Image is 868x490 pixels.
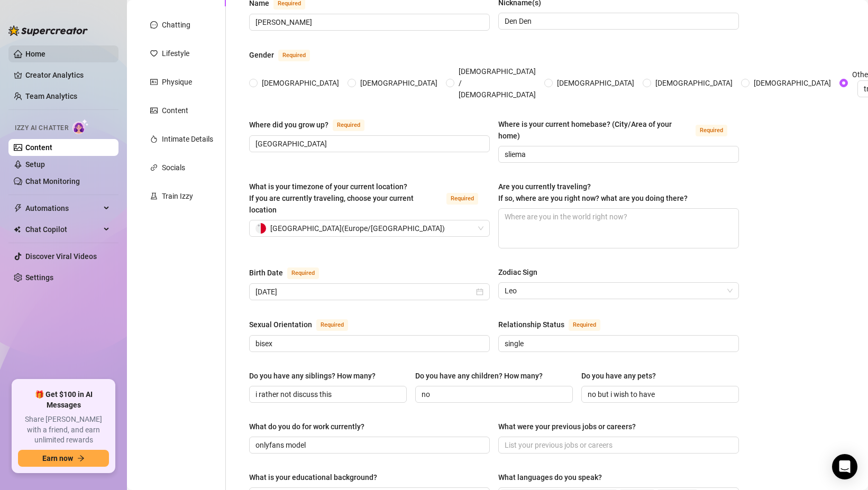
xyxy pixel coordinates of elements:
div: Where is your current homebase? (City/Area of your home) [498,118,691,142]
span: Required [287,267,319,279]
img: Chat Copilot [14,226,21,233]
label: Birth Date [249,266,331,279]
a: Content [25,143,52,152]
span: Required [446,193,478,205]
a: Chat Monitoring [25,177,80,186]
input: What were your previous jobs or careers? [505,439,730,451]
a: Discover Viral Videos [25,252,97,261]
div: Do you have any pets? [581,370,656,382]
div: Birth Date [249,267,283,279]
input: What do you do for work currently? [255,439,481,451]
span: Required [696,125,727,136]
input: Birth Date [255,286,474,298]
span: [DEMOGRAPHIC_DATA] [258,77,343,89]
a: Settings [25,273,53,282]
span: heart [150,50,158,57]
span: [GEOGRAPHIC_DATA] ( Europe/[GEOGRAPHIC_DATA] ) [270,220,445,236]
label: Sexual Orientation [249,318,360,331]
label: What do you do for work currently? [249,421,372,432]
div: Zodiac Sign [498,266,537,278]
img: AI Chatter [72,119,89,134]
span: Required [569,319,600,331]
span: What is your timezone of your current location? If you are currently traveling, choose your curre... [249,182,414,214]
label: What were your previous jobs or careers? [498,421,643,432]
input: Where did you grow up? [255,138,481,150]
span: Automations [25,200,100,217]
button: Earn nowarrow-right [18,450,109,467]
span: [DEMOGRAPHIC_DATA] / [DEMOGRAPHIC_DATA] [454,66,540,100]
div: Do you have any children? How many? [415,370,543,382]
div: Chatting [162,19,190,31]
input: Relationship Status [505,338,730,349]
label: Gender [249,49,322,61]
span: Required [333,119,364,131]
span: arrow-right [77,455,85,462]
span: message [150,21,158,29]
label: Where is your current homebase? (City/Area of your home) [498,118,739,142]
span: [DEMOGRAPHIC_DATA] [750,77,835,89]
span: Izzy AI Chatter [15,123,68,133]
label: Relationship Status [498,318,612,331]
span: [DEMOGRAPHIC_DATA] [553,77,638,89]
label: What is your educational background? [249,471,385,483]
input: Do you have any pets? [588,389,730,400]
span: Are you currently traveling? If so, where are you right now? what are you doing there? [498,182,688,202]
label: Zodiac Sign [498,266,545,278]
span: Required [278,50,310,61]
span: Earn now [42,454,73,463]
div: Content [162,105,188,116]
a: Setup [25,160,45,169]
span: 🎁 Get $100 in AI Messages [18,390,109,410]
input: Sexual Orientation [255,338,481,349]
a: Team Analytics [25,92,77,100]
div: Physique [162,76,192,88]
input: Name [255,16,481,28]
span: Required [316,319,348,331]
span: thunderbolt [14,204,22,212]
img: mt [255,223,266,234]
span: fire [150,135,158,143]
label: Do you have any pets? [581,370,663,382]
input: Where is your current homebase? (City/Area of your home) [505,149,730,160]
input: Do you have any siblings? How many? [255,389,398,400]
span: Chat Copilot [25,221,100,238]
div: Socials [162,162,185,173]
input: Nickname(s) [505,15,730,27]
div: Lifestyle [162,48,189,59]
label: Do you have any siblings? How many? [249,370,383,382]
div: What languages do you speak? [498,471,602,483]
span: Share [PERSON_NAME] with a friend, and earn unlimited rewards [18,414,109,446]
span: Leo [505,283,733,299]
div: What were your previous jobs or careers? [498,421,636,432]
div: Sexual Orientation [249,319,312,330]
input: Do you have any children? How many? [422,389,564,400]
a: Creator Analytics [25,67,110,84]
span: [DEMOGRAPHIC_DATA] [651,77,737,89]
span: link [150,164,158,171]
span: picture [150,107,158,114]
img: logo-BBDzfeDw.svg [8,25,88,36]
div: Gender [249,49,274,61]
div: What is your educational background? [249,471,377,483]
div: What do you do for work currently? [249,421,364,432]
span: [DEMOGRAPHIC_DATA] [356,77,442,89]
a: Home [25,50,45,58]
div: Where did you grow up? [249,119,328,131]
span: experiment [150,192,158,200]
div: Open Intercom Messenger [832,454,857,479]
label: Do you have any children? How many? [415,370,550,382]
div: Train Izzy [162,190,193,202]
label: Where did you grow up? [249,118,376,131]
label: What languages do you speak? [498,471,609,483]
div: Intimate Details [162,133,213,145]
div: Relationship Status [498,319,564,330]
span: idcard [150,78,158,86]
div: Do you have any siblings? How many? [249,370,376,382]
